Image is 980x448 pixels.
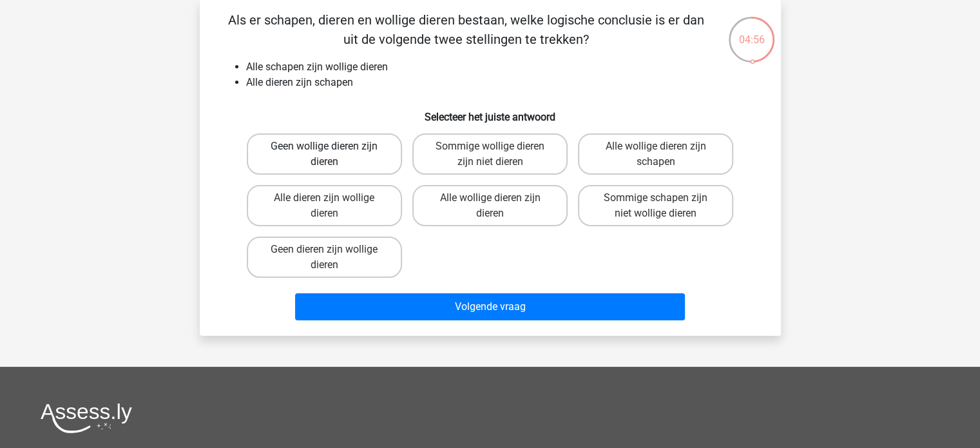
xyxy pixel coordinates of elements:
h6: Selecteer het juiste antwoord [220,101,760,123]
div: 04:56 [727,15,776,48]
label: Alle wollige dieren zijn schapen [578,133,733,175]
li: Alle dieren zijn schapen [246,75,760,90]
label: Sommige schapen zijn niet wollige dieren [578,185,733,226]
p: Als er schapen, dieren en wollige dieren bestaan, welke logische conclusie is er dan uit de volge... [220,10,712,49]
img: Assessly logo [41,403,132,433]
button: Volgende vraag [295,293,685,320]
label: Alle wollige dieren zijn dieren [412,185,568,226]
label: Geen dieren zijn wollige dieren [247,237,402,278]
label: Geen wollige dieren zijn dieren [247,133,402,175]
li: Alle schapen zijn wollige dieren [246,59,760,75]
label: Sommige wollige dieren zijn niet dieren [412,133,568,175]
label: Alle dieren zijn wollige dieren [247,185,402,226]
